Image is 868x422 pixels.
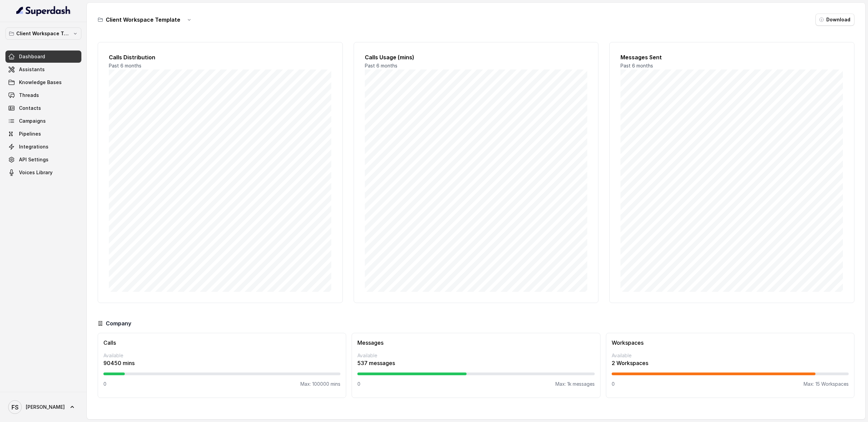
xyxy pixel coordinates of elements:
[103,352,340,359] p: Available
[5,128,81,140] a: Pipelines
[5,76,81,88] a: Knowledge Bases
[5,166,81,179] a: Voices Library
[357,339,594,347] h3: Messages
[300,381,340,387] p: Max: 100000 mins
[365,63,397,68] span: Past 6 months
[804,381,849,387] p: Max: 15 Workspaces
[19,143,48,150] span: Integrations
[365,53,588,61] h2: Calls Usage (mins)
[357,352,594,359] p: Available
[357,381,360,387] p: 0
[5,89,81,101] a: Threads
[612,352,849,359] p: Available
[109,53,332,61] h2: Calls Distribution
[612,339,849,347] h3: Workspaces
[106,16,180,24] h3: Client Workspace Template
[19,118,46,124] span: Campaigns
[5,398,81,417] a: [PERSON_NAME]
[16,29,71,38] p: Client Workspace Template
[19,169,53,176] span: Voices Library
[5,154,81,166] a: API Settings
[612,359,849,367] p: 2 Workspaces
[5,115,81,127] a: Campaigns
[5,141,81,153] a: Integrations
[106,319,131,327] h3: Company
[19,156,48,163] span: API Settings
[19,130,41,137] span: Pipelines
[612,381,615,387] p: 0
[5,102,81,114] a: Contacts
[555,381,595,387] p: Max: 1k messages
[19,92,39,99] span: Threads
[19,105,41,112] span: Contacts
[815,14,854,26] button: Download
[357,359,594,367] p: 537 messages
[26,404,65,410] span: [PERSON_NAME]
[16,5,71,16] img: light.svg
[19,66,45,73] span: Assistants
[19,79,62,86] span: Knowledge Bases
[19,53,45,60] span: Dashboard
[5,51,81,63] a: Dashboard
[5,27,81,40] button: Client Workspace Template
[103,339,340,347] h3: Calls
[12,404,19,411] text: FS
[620,63,653,68] span: Past 6 months
[5,63,81,76] a: Assistants
[620,53,843,61] h2: Messages Sent
[109,63,141,68] span: Past 6 months
[103,381,106,387] p: 0
[103,359,340,367] p: 90450 mins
